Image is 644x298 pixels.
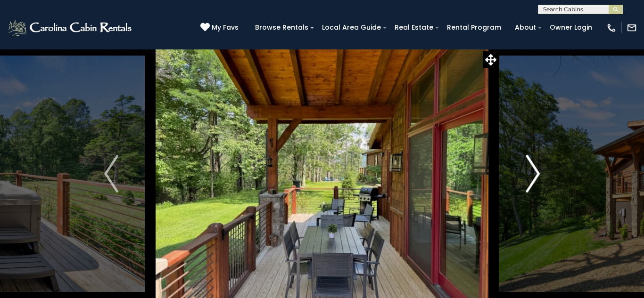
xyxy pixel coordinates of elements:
img: arrow [104,155,118,193]
span: My Favs [212,23,239,32]
a: Local Area Guide [317,20,386,35]
a: Owner Login [545,20,597,35]
img: mail-regular-white.png [627,23,637,33]
a: Browse Rentals [250,20,313,35]
a: Rental Program [442,20,506,35]
a: My Favs [200,23,241,33]
img: arrow [526,155,540,193]
img: phone-regular-white.png [606,23,617,33]
a: About [510,20,541,35]
img: White-1-2.png [7,18,134,37]
a: Real Estate [390,20,438,35]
